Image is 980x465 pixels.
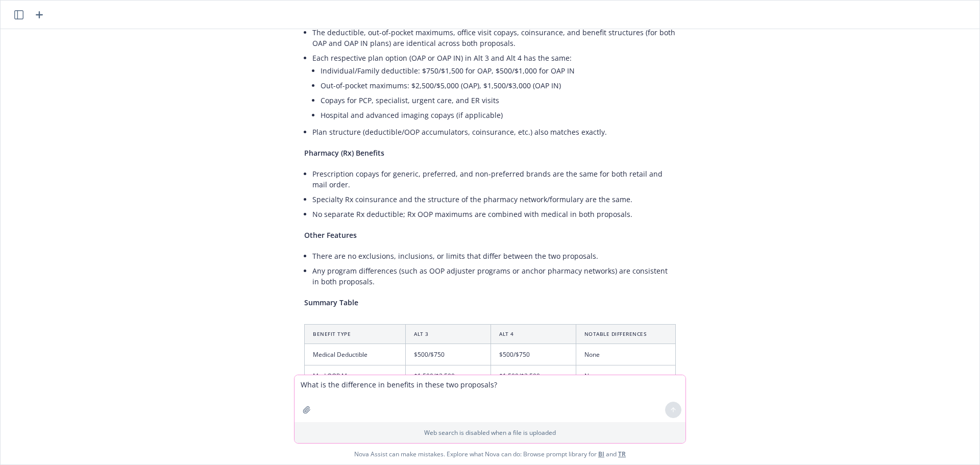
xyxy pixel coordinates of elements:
[312,166,676,192] li: Prescription copays for generic, preferred, and non-preferred brands are the same for both retail...
[406,365,491,387] td: $1,500/$2,500
[406,344,491,365] td: $500/$750
[576,344,675,365] td: None
[406,325,491,344] th: Alt 3
[576,365,675,387] td: None
[312,207,676,222] li: No separate Rx deductible; Rx OOP maximums are combined with medical in both proposals.
[304,298,358,307] span: Summary Table
[312,125,676,139] li: Plan structure (deductible/OOP accumulators, coinsurance, etc.) also matches exactly.
[321,93,676,108] li: Copays for PCP, specialist, urgent care, and ER visits
[312,192,676,207] li: Specialty Rx coinsurance and the structure of the pharmacy network/formulary are the same.
[305,344,406,365] td: Medical Deductible
[321,63,676,78] li: Individual/Family deductible: $750/$1,500 for OAP, $500/$1,000 for OAP IN
[312,51,676,125] li: Each respective plan option (OAP or OAP IN) in Alt 3 and Alt 4 has the same:
[312,263,676,289] li: Any program differences (such as OOP adjuster programs or anchor pharmacy networks) are consisten...
[321,78,676,93] li: Out-of-pocket maximums: $2,500/$5,000 (OAP), $1,500/$3,000 (OAP IN)
[321,108,676,123] li: Hospital and advanced imaging copays (if applicable)
[304,230,357,240] span: Other Features
[618,450,626,458] a: TR
[312,25,676,51] li: The deductible, out-of-pocket maximums, office visit copays, coinsurance, and benefit structures ...
[491,344,576,365] td: $500/$750
[491,325,576,344] th: Alt 4
[491,365,576,387] td: $1,500/$2,500
[576,325,675,344] th: Notable Differences
[301,428,679,437] p: Web search is disabled when a file is uploaded
[305,325,406,344] th: Benefit Type
[312,249,676,263] li: There are no exclusions, inclusions, or limits that differ between the two proposals.
[305,365,406,387] td: Med OOP Max
[598,450,604,458] a: BI
[304,148,384,158] span: Pharmacy (Rx) Benefits
[5,444,975,464] span: Nova Assist can make mistakes. Explore what Nova can do: Browse prompt library for and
